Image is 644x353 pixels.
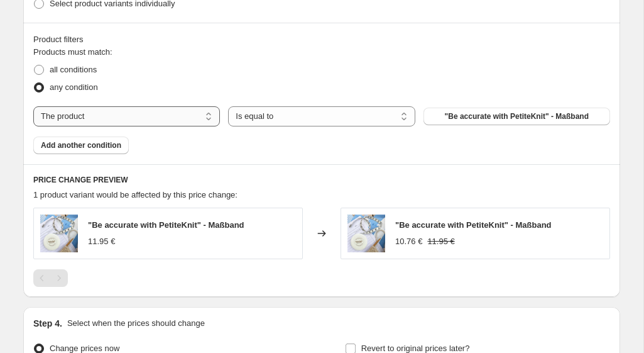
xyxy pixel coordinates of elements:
img: PetiteKnit_Massband_1_80x.jpg [347,215,385,252]
button: "Be accurate with PetiteKnit" - Maßband [423,108,610,125]
div: Product filters [33,33,610,46]
span: Change prices now [50,344,119,353]
span: "Be accurate with PetiteKnit" - Maßband [445,111,589,121]
div: 11.95 € [88,235,115,248]
nav: Pagination [33,269,68,287]
div: 10.76 € [395,235,422,248]
span: 1 product variant would be affected by this price change: [33,190,237,199]
button: Add another condition [33,137,129,154]
span: "Be accurate with PetiteKnit" - Maßband [88,220,244,230]
span: Products must match: [33,47,112,57]
h2: Step 4. [33,317,62,330]
p: Select when the prices should change [67,317,205,330]
span: Add another condition [41,140,121,150]
img: PetiteKnit_Massband_1_80x.jpg [40,215,78,252]
span: Revert to original prices later? [361,344,470,353]
span: any condition [50,82,98,92]
strike: 11.95 € [427,235,454,248]
span: "Be accurate with PetiteKnit" - Maßband [395,220,552,230]
h6: PRICE CHANGE PREVIEW [33,175,610,185]
span: all conditions [50,65,97,74]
